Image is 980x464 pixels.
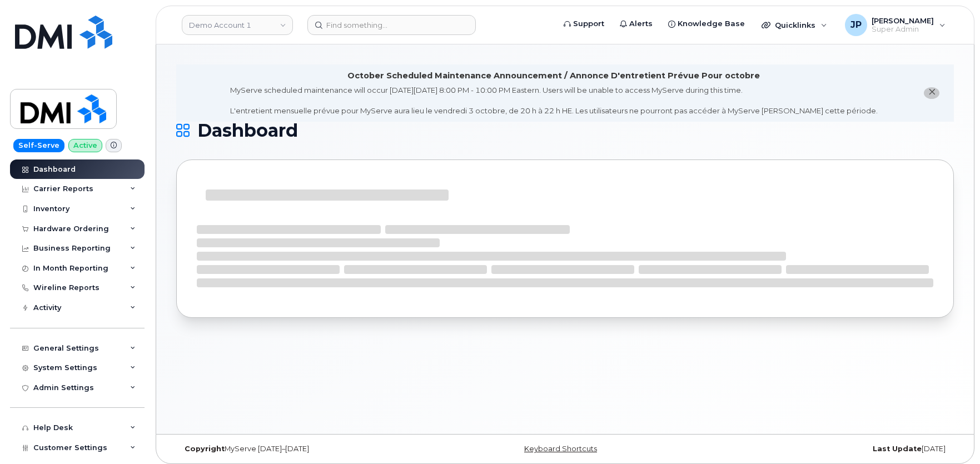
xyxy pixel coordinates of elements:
[347,70,760,82] div: October Scheduled Maintenance Announcement / Annonce D'entretient Prévue Pour octobre
[924,87,939,99] button: close notification
[873,445,922,453] strong: Last Update
[230,85,878,116] div: MyServe scheduled maintenance will occur [DATE][DATE] 8:00 PM - 10:00 PM Eastern. Users will be u...
[524,445,597,453] a: Keyboard Shortcuts
[185,445,225,453] strong: Copyright
[197,122,298,139] span: Dashboard
[695,445,954,453] div: [DATE]
[176,445,435,453] div: MyServe [DATE]–[DATE]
